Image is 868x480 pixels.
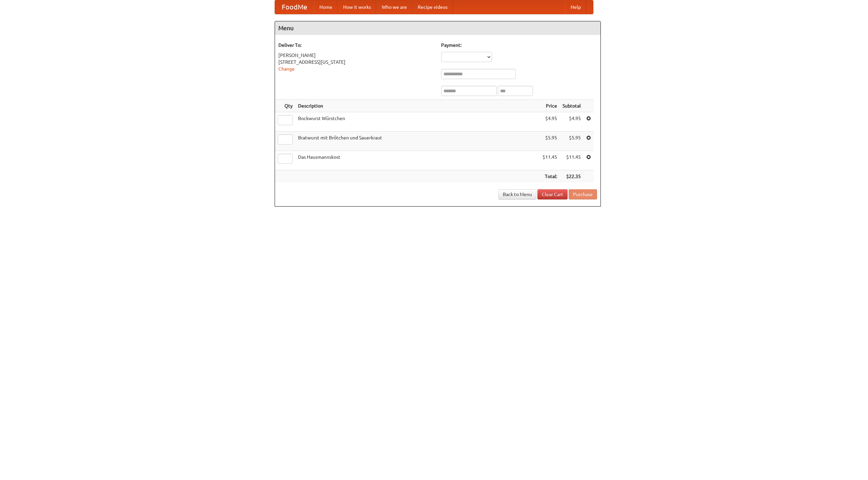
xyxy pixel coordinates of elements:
[278,52,434,59] div: [PERSON_NAME]
[540,151,560,170] td: $11.45
[537,189,568,199] a: Clear Cart
[295,100,540,112] th: Description
[278,59,434,65] div: [STREET_ADDRESS][US_STATE]
[540,170,560,183] th: Total:
[275,0,314,14] a: FoodMe
[560,151,584,170] td: $11.45
[569,189,597,199] button: Purchase
[498,189,536,199] a: Back to Menu
[295,132,540,151] td: Bratwurst mit Brötchen und Sauerkraut
[278,66,295,72] a: Change
[565,0,586,14] a: Help
[278,42,434,49] h5: Deliver To:
[540,112,560,132] td: $4.95
[338,0,376,14] a: How it works
[441,42,597,49] h5: Payment:
[275,100,295,112] th: Qty
[560,112,584,132] td: $4.95
[560,170,584,183] th: $22.35
[560,132,584,151] td: $5.95
[540,100,560,112] th: Price
[560,100,584,112] th: Subtotal
[314,0,338,14] a: Home
[540,132,560,151] td: $5.95
[295,112,540,132] td: Bockwurst Würstchen
[275,21,600,35] h4: Menu
[376,0,412,14] a: Who we are
[412,0,453,14] a: Recipe videos
[295,151,540,170] td: Das Hausmannskost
